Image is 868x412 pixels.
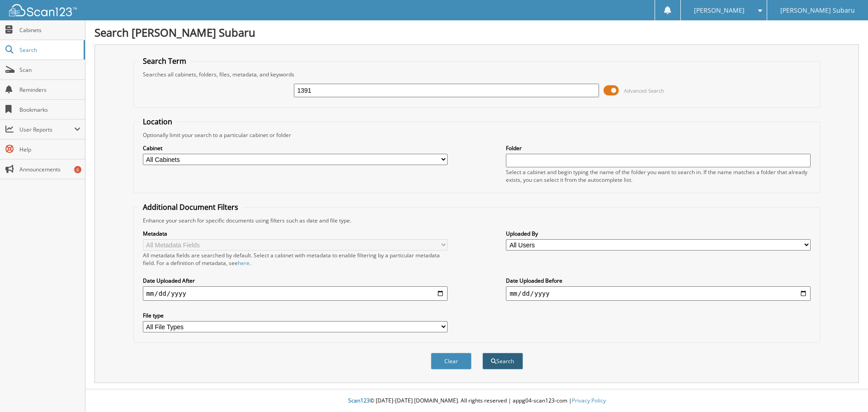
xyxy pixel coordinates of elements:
[138,202,243,212] legend: Additional Document Filters
[19,106,80,114] span: Bookmarks
[624,87,664,94] span: Advanced Search
[506,286,811,301] input: end
[780,8,855,13] span: [PERSON_NAME] Subaru
[348,397,370,404] span: Scan123
[19,26,80,34] span: Cabinets
[694,8,745,13] span: [PERSON_NAME]
[431,353,472,369] button: Clear
[19,66,80,74] span: Scan
[19,146,80,153] span: Help
[138,56,191,66] legend: Search Term
[143,277,448,284] label: Date Uploaded After
[143,286,448,301] input: start
[19,86,80,94] span: Reminders
[506,230,811,237] label: Uploaded By
[94,25,859,40] h1: Search [PERSON_NAME] Subaru
[143,312,448,319] label: File type
[506,168,811,184] div: Select a cabinet and begin typing the name of the folder you want to search in. If the name match...
[19,46,79,54] span: Search
[138,217,816,224] div: Enhance your search for specific documents using filters such as date and file type.
[482,353,523,369] button: Search
[143,144,448,152] label: Cabinet
[74,166,81,173] div: 6
[138,71,816,78] div: Searches all cabinets, folders, files, metadata, and keywords
[823,369,868,412] iframe: Chat Widget
[138,131,816,139] div: Optionally limit your search to a particular cabinet or folder
[85,390,868,412] div: © [DATE]-[DATE] [DOMAIN_NAME]. All rights reserved | appg04-scan123-com |
[138,117,177,127] legend: Location
[143,230,448,237] label: Metadata
[9,4,77,16] img: scan123-logo-white.svg
[19,166,80,173] span: Announcements
[506,277,811,284] label: Date Uploaded Before
[506,144,811,152] label: Folder
[19,126,74,133] span: User Reports
[238,259,250,267] a: here
[572,397,606,404] a: Privacy Policy
[143,251,448,267] div: All metadata fields are searched by default. Select a cabinet with metadata to enable filtering b...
